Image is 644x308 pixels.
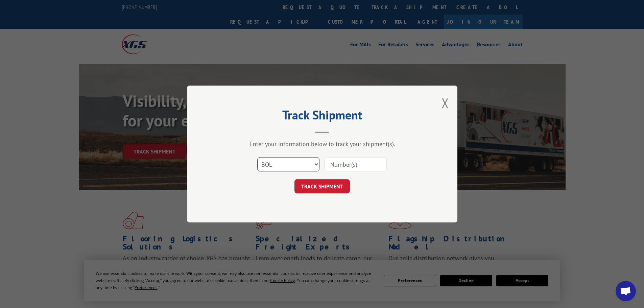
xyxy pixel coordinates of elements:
button: TRACK SHIPMENT [294,179,350,193]
div: Enter your information below to track your shipment(s). [221,140,424,148]
h2: Track Shipment [221,110,424,123]
div: Open chat [616,281,636,301]
button: Close modal [442,94,449,112]
input: Number(s) [325,157,387,171]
